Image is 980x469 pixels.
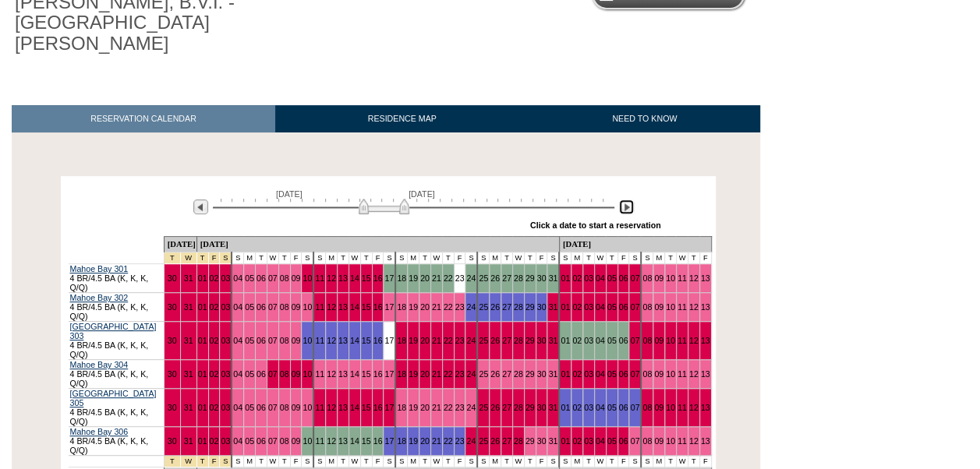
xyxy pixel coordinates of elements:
a: 11 [678,336,687,345]
a: 02 [210,273,219,283]
a: 05 [607,403,617,412]
a: 12 [689,273,699,283]
a: 07 [630,436,639,446]
a: 21 [432,403,441,412]
a: 03 [221,369,230,379]
span: [DATE] [409,189,435,199]
a: 26 [490,302,500,312]
a: 27 [502,302,511,312]
a: 16 [373,436,383,446]
a: 07 [630,369,639,379]
a: 12 [689,436,699,446]
a: 03 [584,436,593,446]
a: 03 [584,273,593,283]
a: 06 [619,436,628,446]
a: 28 [514,436,523,446]
a: 02 [572,369,582,379]
a: 11 [678,302,687,312]
a: 06 [619,403,628,412]
a: 18 [397,403,406,412]
a: 25 [479,273,488,283]
a: 09 [292,273,301,283]
a: 11 [315,403,324,412]
a: 03 [584,336,593,345]
a: 31 [548,403,557,412]
a: 07 [630,302,639,312]
a: 23 [455,336,465,345]
a: 19 [409,273,418,283]
a: 01 [198,369,207,379]
a: 27 [502,336,511,345]
a: 13 [338,403,348,412]
a: 04 [596,302,605,312]
a: 11 [678,436,687,446]
a: [GEOGRAPHIC_DATA] 303 [70,322,157,340]
a: 04 [596,273,605,283]
a: 05 [607,302,617,312]
a: 12 [327,369,336,379]
a: 04 [233,273,242,283]
a: 26 [490,369,500,379]
a: 20 [420,369,430,379]
a: 07 [268,436,278,446]
a: 21 [432,336,441,345]
a: 05 [607,436,617,446]
a: 14 [350,273,359,283]
a: 18 [397,369,406,379]
a: 04 [596,369,605,379]
a: 04 [233,336,242,345]
a: 22 [444,302,453,312]
a: Mahoe Bay 304 [70,360,129,369]
a: 28 [514,336,523,345]
td: New Year's [208,252,220,264]
td: New Year's [220,252,232,264]
a: 28 [514,302,523,312]
a: 10 [302,273,312,283]
a: 30 [168,336,177,345]
a: 31 [184,436,193,446]
a: 25 [479,336,488,345]
a: 23 [455,369,465,379]
a: 30 [537,436,547,446]
a: 04 [596,436,605,446]
a: 26 [490,273,500,283]
a: 30 [537,273,547,283]
a: 19 [409,436,418,446]
a: Mahoe Bay 301 [70,264,129,273]
a: 29 [525,302,535,312]
a: 08 [642,273,652,283]
a: 17 [384,273,394,283]
a: 13 [701,273,710,283]
a: 13 [701,302,710,312]
a: 10 [666,369,675,379]
a: 11 [678,403,687,412]
a: 05 [245,369,254,379]
img: Next [619,199,634,214]
a: 02 [210,403,219,412]
a: 22 [444,273,453,283]
a: 02 [572,336,582,345]
a: 13 [701,436,710,446]
a: 05 [607,336,617,345]
a: 27 [502,403,511,412]
a: 12 [327,273,336,283]
a: 18 [397,273,406,283]
a: 06 [256,403,266,412]
a: 08 [280,436,289,446]
td: New Year's [196,252,208,264]
a: 17 [384,403,394,412]
a: 20 [420,302,430,312]
a: 17 [384,336,394,345]
a: 12 [689,336,699,345]
a: 24 [466,336,476,345]
a: 18 [397,336,406,345]
a: 05 [607,369,617,379]
a: 26 [490,336,500,345]
a: 08 [280,336,289,345]
a: 29 [525,336,535,345]
a: 17 [384,302,394,312]
a: 06 [256,336,266,345]
a: 28 [514,403,523,412]
a: 03 [584,302,593,312]
a: 11 [678,369,687,379]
